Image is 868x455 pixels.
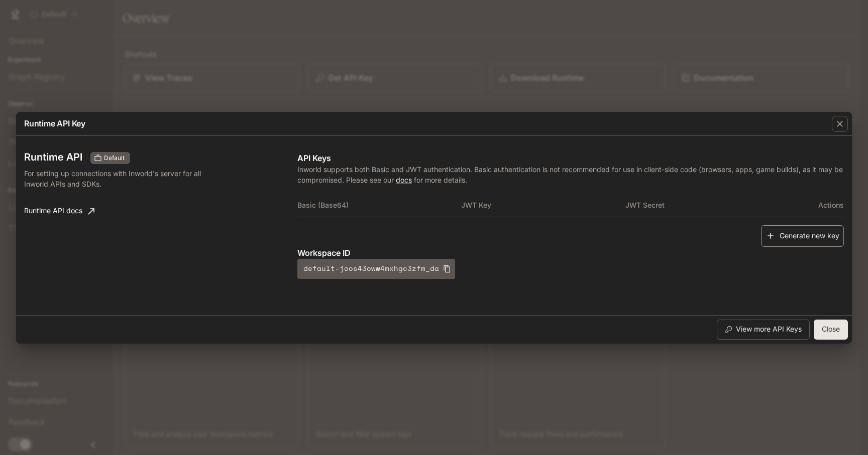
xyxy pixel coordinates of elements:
h3: Runtime API [24,152,82,162]
button: default-joos43oww4mxhgc3zfm_da [297,259,455,279]
p: Inworld supports both Basic and JWT authentication. Basic authentication is not recommended for u... [297,164,844,185]
button: Generate new key [761,225,844,247]
a: Runtime API docs [20,201,98,221]
p: Runtime API Key [24,117,85,129]
span: Default [100,154,129,163]
th: JWT Key [461,193,625,217]
button: Close [814,320,848,340]
div: These keys will apply to your current workspace only [90,152,130,164]
p: For setting up connections with Inworld's server for all Inworld APIs and SDKs. [24,168,223,189]
p: API Keys [297,152,844,164]
th: Actions [789,193,844,217]
th: JWT Secret [625,193,789,217]
button: View more API Keys [717,320,810,340]
th: Basic (Base64) [297,193,461,217]
p: Workspace ID [297,247,844,259]
a: docs [396,176,412,184]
